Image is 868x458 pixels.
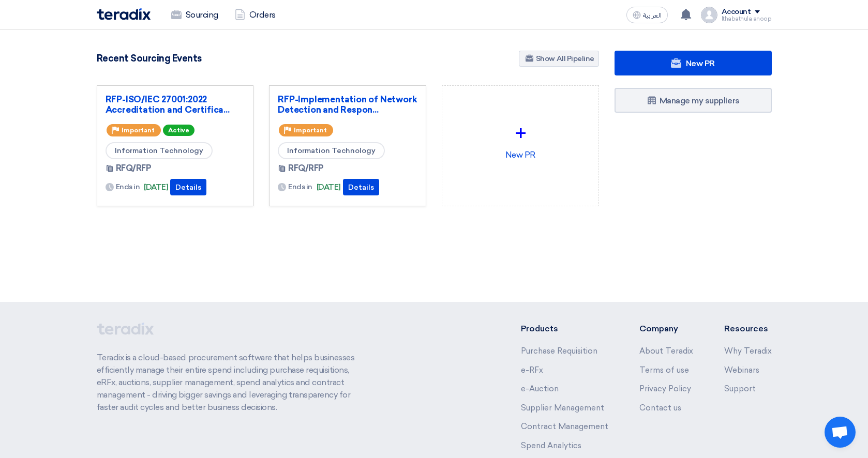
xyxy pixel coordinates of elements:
span: Important [122,127,155,134]
li: Resources [724,323,772,335]
span: العربية [643,12,662,19]
div: New PR [451,94,590,185]
span: New PR [686,58,715,68]
button: Details [170,179,206,195]
a: e-Auction [521,384,559,393]
img: Teradix logo [97,8,151,20]
button: Details [343,179,379,195]
a: Open chat [825,417,856,448]
button: العربية [626,7,668,23]
span: Information Technology [106,142,213,159]
a: Contract Management [521,422,608,431]
span: [DATE] [317,181,341,193]
span: RFQ/RFP [288,162,324,175]
a: Spend Analytics [521,441,581,450]
li: Company [639,323,693,335]
a: Supplier Management [521,403,604,413]
div: + [451,118,590,149]
p: Teradix is a cloud-based procurement software that helps businesses efficiently manage their enti... [97,352,367,414]
a: About Teradix [639,346,693,356]
a: Purchase Requisition [521,346,597,356]
div: Ithabathula anoop [722,16,772,22]
a: Webinars [724,365,759,375]
a: Show All Pipeline [519,51,599,67]
a: Orders [227,4,284,26]
span: Important [294,127,327,134]
span: Information Technology [278,142,385,159]
span: Active [163,125,194,136]
a: e-RFx [521,365,543,375]
a: Why Teradix [724,346,772,356]
a: Support [724,384,756,393]
a: RFP-Implementation of Network Detection and Respon... [278,94,417,115]
a: Sourcing [163,4,227,26]
span: RFQ/RFP [116,162,152,175]
div: Account [722,8,751,17]
span: Ends in [288,181,312,192]
span: [DATE] [144,181,168,193]
h4: Recent Sourcing Events [97,53,202,64]
a: RFP-ISO/IEC 27001:2022 Accreditation and Certifica... [106,94,245,115]
li: Products [521,323,608,335]
span: Ends in [116,181,140,192]
a: Privacy Policy [639,384,691,393]
img: profile_test.png [701,7,717,23]
a: Manage my suppliers [615,88,772,113]
a: Terms of use [639,365,689,375]
a: Contact us [639,403,681,413]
